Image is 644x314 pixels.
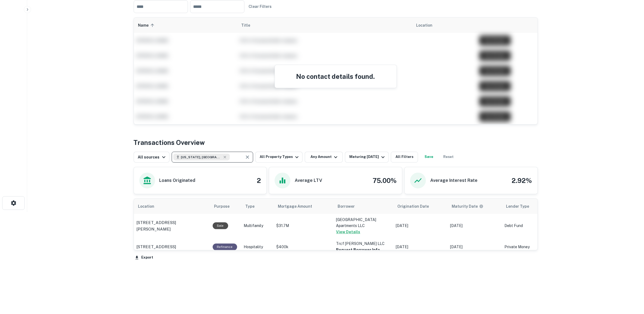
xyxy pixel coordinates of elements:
p: $400k [277,244,331,250]
button: Reset [440,152,457,163]
a: [STREET_ADDRESS][PERSON_NAME] [137,219,207,232]
div: Maturing [DATE] [349,154,386,160]
th: Purpose [210,199,241,214]
button: Save your search to get updates of matches that match your search criteria. [420,152,438,163]
span: Mortgage Amount [278,203,319,210]
iframe: Chat Widget [617,271,644,297]
h6: Maturity Date [452,203,478,209]
p: Hospitality [244,244,271,250]
p: $31.7M [277,223,331,229]
span: Type [246,203,262,210]
p: [DATE] [450,244,499,250]
div: This loan purpose was for refinancing [213,244,237,250]
div: Sale [213,222,228,229]
th: Location [134,199,210,214]
th: Type [241,199,274,214]
p: Multifamily [244,223,271,229]
button: Clear Filters [247,2,274,11]
span: Location [138,203,162,210]
button: Maturing [DATE] [345,152,389,163]
th: Mortgage Amount [274,199,334,214]
h6: Average LTV [295,177,322,184]
h4: Transactions Overview [134,138,205,147]
div: Maturity dates displayed may be estimated. Please contact the lender for the most accurate maturi... [452,203,483,209]
button: Export [134,254,155,262]
button: All Filters [391,152,418,163]
a: [STREET_ADDRESS] [137,244,207,250]
h4: 2 [257,176,261,185]
span: [US_STATE], [GEOGRAPHIC_DATA] [181,155,222,160]
button: Clear [244,153,251,161]
p: [DATE] [396,223,445,229]
h6: Loans Originated [159,177,196,184]
th: Lender Type [502,199,551,214]
p: [STREET_ADDRESS] [137,244,176,250]
p: [DATE] [450,223,499,229]
p: [DATE] [396,244,445,250]
th: Origination Date [393,199,448,214]
div: scrollable content [134,199,538,250]
span: Purpose [214,203,237,210]
span: Maturity dates displayed may be estimated. Please contact the lender for the most accurate maturi... [452,203,491,209]
p: Trcf [PERSON_NAME] LLC [336,241,391,247]
span: Origination Date [398,203,436,210]
p: Private Money [505,244,548,250]
span: Lender Type [506,203,529,210]
th: Maturity dates displayed may be estimated. Please contact the lender for the most accurate maturi... [448,199,502,214]
button: All sources [134,152,169,163]
div: All sources [138,154,167,160]
h4: No contact details found. [281,71,390,81]
p: [GEOGRAPHIC_DATA] Apartments LLC [336,217,391,229]
button: All Property Types [255,152,303,163]
span: Borrower [338,203,355,210]
button: View Details [336,229,360,235]
button: Any Amount [305,152,343,163]
div: scrollable content [134,18,538,124]
h6: Average Interest Rate [430,177,477,184]
h4: 75.00% [373,176,397,185]
th: Borrower [334,199,393,214]
p: Debt Fund [505,223,548,229]
button: Request Borrower Info [336,247,380,253]
h4: 2.92% [512,176,532,185]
